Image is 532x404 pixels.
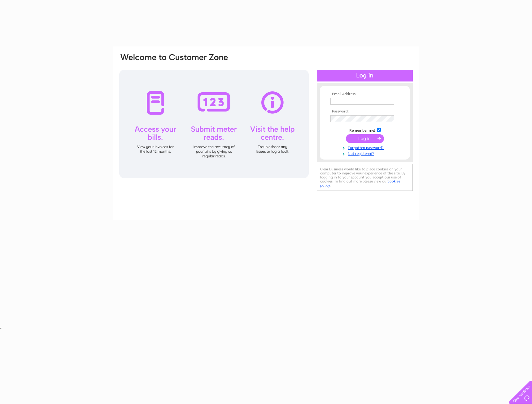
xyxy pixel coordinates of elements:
a: Forgotten password? [330,144,401,150]
th: Email Address: [329,92,401,96]
input: Submit [346,134,384,143]
div: Clear Business would like to place cookies on your computer to improve your experience of the sit... [317,164,413,191]
td: Remember me? [329,127,401,133]
a: cookies policy [320,179,400,187]
a: Not registered? [330,150,401,156]
th: Password: [329,109,401,114]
